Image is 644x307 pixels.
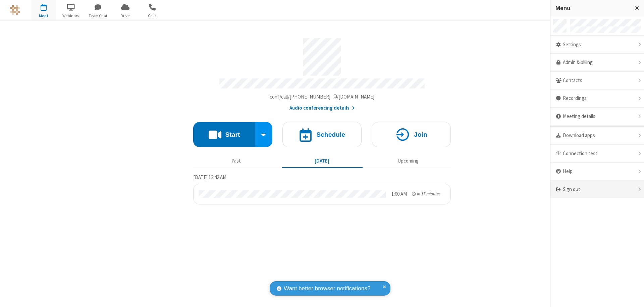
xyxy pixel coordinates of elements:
div: Download apps [550,127,644,145]
span: [DATE] 12:42 AM [193,174,226,180]
div: Sign out [550,181,644,198]
div: Start conference options [255,122,273,147]
div: Contacts [550,72,644,90]
img: QA Selenium DO NOT DELETE OR CHANGE [10,5,20,15]
button: Audio conferencing details [289,104,355,112]
section: Today's Meetings [193,173,451,204]
span: in 17 minutes [417,191,440,197]
div: Meeting details [550,108,644,126]
button: Upcoming [368,155,448,167]
button: Copy my meeting room linkCopy my meeting room link [270,93,375,101]
button: Join [372,122,451,147]
a: Admin & billing [550,54,644,72]
div: Connection test [550,145,644,163]
div: 1:00 AM [391,190,407,198]
button: Schedule [282,122,362,147]
div: Settings [550,36,644,54]
span: Want better browser notifications? [284,284,370,293]
span: Copy my meeting room link [270,94,375,100]
h4: Schedule [316,131,345,138]
span: Webinars [58,13,84,19]
span: Calls [140,13,165,19]
div: Help [550,163,644,181]
iframe: Chat [627,290,639,302]
h4: Start [225,131,240,138]
span: Meet [31,13,56,19]
h3: Menu [555,5,629,11]
div: Recordings [550,89,644,108]
button: Past [196,155,277,167]
button: [DATE] [282,155,363,167]
span: Team Chat [86,13,111,19]
span: Drive [113,13,138,19]
section: Account details [193,33,451,112]
button: Start [193,122,255,147]
h4: Join [414,131,427,138]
